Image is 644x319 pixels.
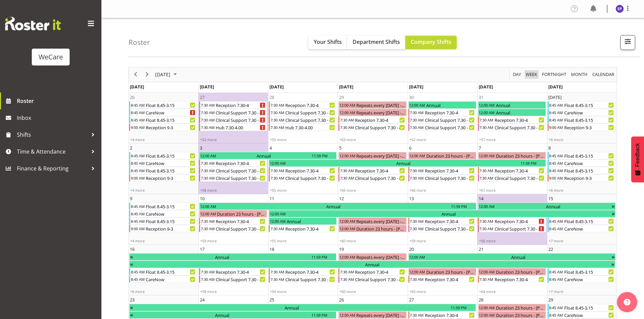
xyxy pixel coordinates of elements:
div: CareNow [145,210,197,217]
div: +59 more [408,238,477,243]
td: Friday, November 14, 2025 [477,194,547,245]
div: Clinical Support 7.30 - 4 Begin From Monday, November 10, 2025 at 7:30:00 AM GMT+13:00 Ends At Mo... [199,225,267,232]
td: Thursday, November 20, 2025 [408,245,477,295]
div: Clinical Support 7.30 - 4 Begin From Friday, November 7, 2025 at 7:30:00 AM GMT+13:00 Ends At Fri... [478,174,546,182]
div: 8:45 AM [549,160,564,166]
div: Hub 7.30-4.00 Begin From Monday, October 27, 2025 at 7:30:00 AM GMT+13:00 Ends At Monday, October... [199,124,267,131]
div: CareNow [564,160,615,166]
div: 12:00 AM [478,152,495,159]
div: +60 more [338,238,407,243]
div: Reception 7.30-4 Begin From Monday, October 27, 2025 at 7:30:00 AM GMT+13:00 Ends At Monday, Octo... [199,101,267,109]
div: +4 more [129,188,198,193]
div: Float 8.45-3.15 Begin From Saturday, November 8, 2025 at 8:45:00 AM GMT+13:00 Ends At Saturday, N... [548,167,616,174]
span: Shifts [17,130,88,140]
div: +55 more [268,238,337,243]
div: Clinical Support 7.30 - 4 Begin From Tuesday, November 4, 2025 at 7:30:00 AM GMT+13:00 Ends At Tu... [269,174,337,182]
td: Saturday, November 1, 2025 [547,93,617,143]
div: 12:00 AM [269,210,286,217]
div: Float 8.45-3.15 [564,218,615,224]
div: 7:30 AM [479,225,494,232]
div: November 2025 [153,68,181,82]
div: 7:30 AM [270,175,285,181]
div: Float 8.45-3.15 [145,116,197,123]
div: 7:30 AM [270,225,285,232]
div: +6 more [547,188,616,193]
button: Company Shifts [405,36,457,49]
span: Month [570,70,588,79]
div: Reception 7.30-4 [354,167,406,174]
td: Saturday, November 15, 2025 [547,194,617,245]
div: 7:30 AM [200,225,215,232]
div: Float 8.45-3.15 [145,152,197,159]
div: Annual [286,210,611,217]
div: 7:30 AM [479,116,494,123]
div: +57 more [478,137,547,142]
span: Finance & Reporting [17,163,88,174]
td: Saturday, November 22, 2025 [547,245,617,295]
div: 7:30 AM [270,116,285,123]
div: Reception 7.30-4 [354,116,406,123]
div: Reception 9-3 Begin From Sunday, November 2, 2025 at 9:00:00 AM GMT+13:00 Ends At Sunday, Novembe... [129,174,197,182]
div: Clinical Support 7.30 - 4 [285,109,336,116]
div: Repeats every [DATE] - [PERSON_NAME] [356,218,406,224]
div: +52 more [199,137,268,142]
div: 8:45 AM [549,167,564,174]
span: Company Shifts [411,38,451,46]
td: Monday, November 17, 2025 [198,245,268,295]
td: Wednesday, November 19, 2025 [338,245,407,295]
td: Monday, November 3, 2025 [198,143,268,194]
td: Tuesday, November 4, 2025 [268,143,338,194]
div: 7:30 AM [479,175,494,181]
div: 12:00 AM [269,218,286,224]
div: Reception 7.30-4 [215,102,267,108]
div: Annual Begin From Tuesday, November 11, 2025 at 12:00:00 AM GMT+13:00 Ends At Tuesday, November 1... [269,210,616,217]
div: Reception 7.30-4 Begin From Friday, November 14, 2025 at 7:30:00 AM GMT+13:00 Ends At Friday, Nov... [478,217,546,225]
td: Tuesday, November 18, 2025 [268,245,338,295]
div: Hub 7.30-4.00 [215,124,267,131]
div: Float 8.45-3.15 [564,116,615,123]
div: Duration 23 hours - [PERSON_NAME] [216,210,267,217]
div: 8:45 AM [130,160,145,166]
div: 8:45 AM [130,109,145,116]
div: Float 8.45-3.15 Begin From Sunday, October 26, 2025 at 8:45:00 AM GMT+13:00 Ends At Sunday, Octob... [129,116,197,124]
div: Reception 9-3 Begin From Sunday, November 9, 2025 at 9:00:00 AM GMT+13:00 Ends At Sunday, Novembe... [129,225,197,232]
div: Reception 7.30-4 [494,167,546,174]
div: Reception 9-3 Begin From Saturday, November 8, 2025 at 9:00:00 AM GMT+13:00 Ends At Saturday, Nov... [548,174,616,182]
td: Tuesday, November 11, 2025 [268,194,338,245]
div: Clinical Support 7.30 - 4 [285,175,336,181]
div: Annual [495,102,546,108]
div: 7:30 AM [339,167,354,174]
div: Duration 23 hours - Catherine Stewart Begin From Monday, November 10, 2025 at 12:00:00 AM GMT+13:... [199,210,267,217]
div: 7:30 AM [200,116,215,123]
div: Reception 7.30-4 [215,218,267,224]
div: Reception 7.30-4 [424,167,476,174]
td: Friday, October 31, 2025 [477,93,547,143]
div: 9:00 AM [130,225,145,232]
div: CareNow [564,225,615,232]
div: Float 8.45-3.15 [145,102,197,108]
div: Clinical Support 7.30 - 4 [424,124,476,131]
div: Reception 7.30-4 Begin From Monday, November 3, 2025 at 7:30:00 AM GMT+13:00 Ends At Monday, Nove... [199,159,267,167]
div: Clinical Support 7.30 - 4 [424,225,476,232]
div: 12:00 AM [339,218,356,224]
button: Month [591,70,616,79]
div: 12:00 AM [409,152,426,159]
div: +59 more [199,238,268,243]
div: Clinical Support 7.30 - 4 [354,175,406,181]
div: previous period [130,68,141,82]
td: Wednesday, October 29, 2025 [338,93,407,143]
div: Duration 23 hours - Sanjita Gurung Begin From Friday, November 7, 2025 at 12:00:00 AM GMT+13:00 E... [478,152,546,159]
td: Monday, October 27, 2025 [198,93,268,143]
div: Clinical Support 7.30 - 4 Begin From Monday, November 3, 2025 at 7:30:00 AM GMT+13:00 Ends At Mon... [199,167,267,174]
div: Repeats every wednesday - Mehreen Sardar Begin From Wednesday, October 29, 2025 at 12:00:00 AM GM... [338,101,406,109]
div: Clinical Support 7.30 - 4 Begin From Tuesday, October 28, 2025 at 7:30:00 AM GMT+13:00 Ends At Tu... [269,116,337,124]
div: Clinical Support 7.30 - 4 Begin From Tuesday, October 28, 2025 at 7:30:00 AM GMT+13:00 Ends At Tu... [269,109,337,116]
td: Thursday, October 30, 2025 [408,93,477,143]
div: Reception 9-3 [145,175,197,181]
div: 8:45 AM [549,225,564,232]
div: +56 more [338,188,407,193]
div: +62 more [408,137,477,142]
div: Float 8.45-3.15 [564,102,615,108]
div: Clinical Support 7.30 - 4 [494,124,546,131]
img: sabnam-pun11077.jpg [616,5,624,13]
